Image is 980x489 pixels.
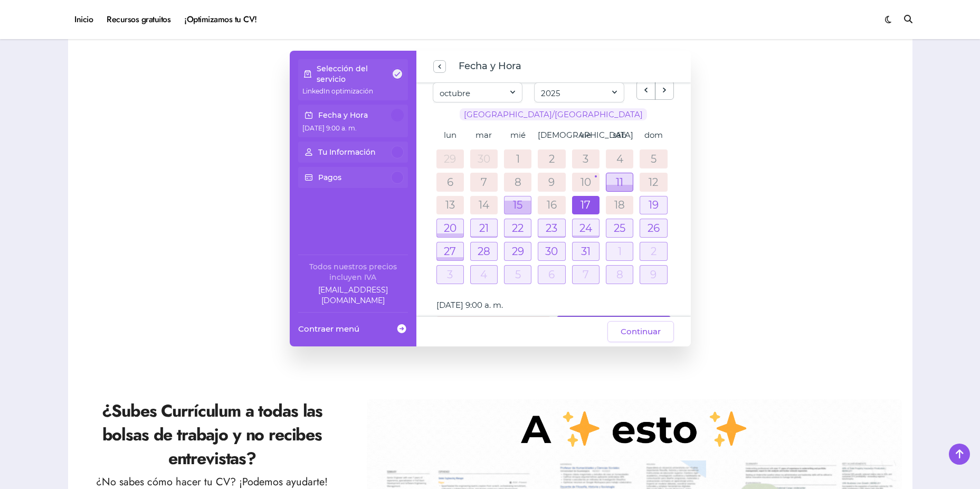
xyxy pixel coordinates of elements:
span: Contraer menú [298,323,359,334]
td: 5 de octubre de 2025 [636,147,670,171]
td: 5 de noviembre de 2025 [501,263,535,286]
span: [DATE] 9:00 a. m. [302,124,357,132]
td: 2 de octubre de 2025 [535,147,568,171]
td: 7 de noviembre de 2025 [569,263,603,286]
td: 20 de octubre de 2025 [433,217,467,240]
td: 2 de noviembre de 2025 [636,240,670,263]
td: 30 de octubre de 2025 [535,240,568,263]
a: Company email: ayuda@elhadadelasvacantes.com [298,285,408,306]
span: Fecha y Hora [459,59,521,74]
a: viernes [580,125,591,145]
td: 1 de octubre de 2025 [501,147,535,171]
button: next month [655,81,674,100]
a: 1 de octubre de 2025 [516,154,520,164]
td: 9 de octubre de 2025 [535,171,568,194]
button: Continuar [607,321,674,342]
td: 18 de octubre de 2025 [603,194,636,217]
td: 22 de octubre de 2025 [501,217,535,240]
td: 30 de septiembre de 2025 [467,147,501,171]
a: 18 de octubre de 2025 [614,200,625,210]
td: 19 de octubre de 2025 [636,194,670,217]
td: 28 de octubre de 2025 [467,240,501,263]
td: 23 de octubre de 2025 [535,217,568,240]
td: 1 de noviembre de 2025 [603,240,636,263]
a: 16 de octubre de 2025 [547,200,557,210]
button: previous step [433,60,446,73]
td: 3 de noviembre de 2025 [433,263,467,286]
div: [DATE] 9:00 a. m. [433,299,674,312]
a: Recursos gratuitos [100,5,177,34]
td: 21 de octubre de 2025 [467,217,501,240]
td: 15 de octubre de 2025 [501,194,535,217]
td: 13 de octubre de 2025 [433,194,467,217]
a: lunes [444,125,456,145]
a: martes [475,125,492,145]
h2: ¿Subes Currículum a todas las bolsas de trabajo y no recibes entrevistas? [79,399,346,470]
a: 8 de octubre de 2025 [515,177,521,187]
td: 9 de noviembre de 2025 [636,263,670,286]
a: 6 de octubre de 2025 [447,177,453,187]
a: 12 de octubre de 2025 [649,177,658,187]
a: domingo [644,125,663,145]
span: Continuar [621,325,661,338]
td: 17 de octubre de 2025 [569,194,603,217]
td: 3 de octubre de 2025 [569,147,603,171]
a: jueves [538,125,633,145]
button: previous month [636,81,655,100]
a: 9 de octubre de 2025 [548,177,555,187]
p: Fecha y Hora [318,110,368,120]
span: octubre [440,88,470,98]
td: 6 de noviembre de 2025 [535,263,568,286]
span: 2025 [541,88,560,98]
a: 7 de octubre de 2025 [481,177,487,187]
a: 5 de octubre de 2025 [651,154,656,164]
a: 2 de octubre de 2025 [549,154,555,164]
td: 6 de octubre de 2025 [433,171,467,194]
td: 14 de octubre de 2025 [467,194,501,217]
td: 10 de octubre de 2025 [569,171,603,194]
a: 10 de octubre de 2025 [581,177,591,187]
td: 8 de noviembre de 2025 [603,263,636,286]
a: 30 de septiembre de 2025 [478,154,490,164]
td: 31 de octubre de 2025 [569,240,603,263]
a: miércoles [510,125,526,145]
p: Pagos [318,172,341,183]
td: 24 de octubre de 2025 [569,217,603,240]
td: 8 de octubre de 2025 [501,171,535,194]
a: Inicio [68,5,100,34]
td: 25 de octubre de 2025 [603,217,636,240]
span: [GEOGRAPHIC_DATA]/[GEOGRAPHIC_DATA] [460,108,647,120]
a: ¡Optimizamos tu CV! [177,5,263,34]
td: 29 de octubre de 2025 [501,240,535,263]
div: 9:00 a. m. - 10:00 a. m. [557,316,671,337]
p: Tu Información [318,147,376,157]
td: 29 de septiembre de 2025 [433,147,467,171]
td: 12 de octubre de 2025 [636,171,670,194]
td: 4 de octubre de 2025 [603,147,636,171]
a: 14 de octubre de 2025 [479,200,489,210]
span: LinkedIn optimización [302,87,373,95]
a: sábado [613,125,626,145]
td: 11 de octubre de 2025 [603,171,636,194]
td: 7 de octubre de 2025 [467,171,501,194]
p: Selección del servicio [317,63,392,84]
div: Todos nuestros precios incluyen IVA [298,261,408,283]
a: 29 de septiembre de 2025 [444,154,456,164]
td: 27 de octubre de 2025 [433,240,467,263]
a: 4 de octubre de 2025 [616,154,623,164]
td: 26 de octubre de 2025 [636,217,670,240]
a: 3 de octubre de 2025 [583,154,588,164]
td: 4 de noviembre de 2025 [467,263,501,286]
td: 16 de octubre de 2025 [535,194,568,217]
a: 13 de octubre de 2025 [445,200,455,210]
